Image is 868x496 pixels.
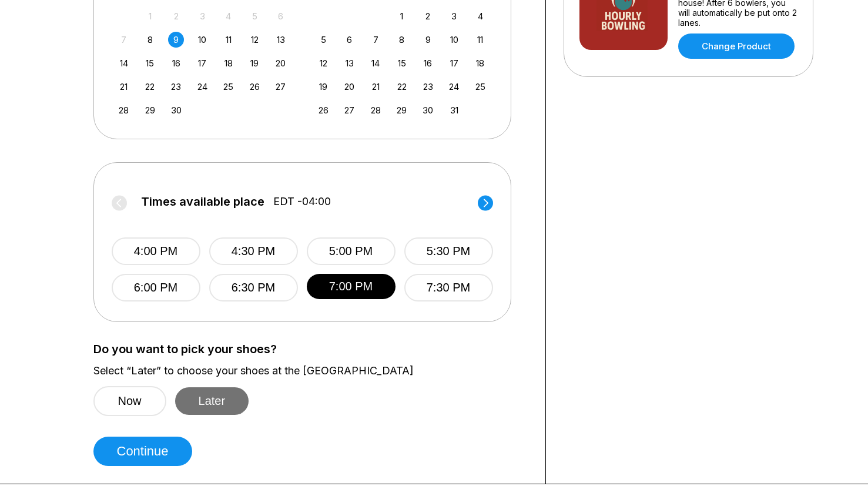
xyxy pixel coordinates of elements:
[307,237,396,265] button: 5:00 PM
[112,274,200,301] button: 6:00 PM
[115,7,291,118] div: month 2025-09
[341,32,357,48] div: Choose Monday, October 6th, 2025
[472,8,488,24] div: Choose Saturday, October 4th, 2025
[420,55,436,71] div: Choose Thursday, October 16th, 2025
[168,55,184,71] div: Choose Tuesday, September 16th, 2025
[316,32,331,48] div: Choose Sunday, October 5th, 2025
[141,195,264,208] span: Times available place
[273,8,289,24] div: Not available Saturday, September 6th, 2025
[168,32,184,48] div: Choose Tuesday, September 9th, 2025
[116,55,132,71] div: Choose Sunday, September 14th, 2025
[472,79,488,95] div: Choose Saturday, October 25th, 2025
[220,79,236,95] div: Choose Thursday, September 25th, 2025
[446,55,462,71] div: Choose Friday, October 17th, 2025
[316,55,331,71] div: Choose Sunday, October 12th, 2025
[273,32,289,48] div: Choose Saturday, September 13th, 2025
[446,8,462,24] div: Choose Friday, October 3rd, 2025
[273,55,289,71] div: Choose Saturday, September 20th, 2025
[341,102,357,118] div: Choose Monday, October 27th, 2025
[93,343,528,356] label: Do you want to pick your shoes?
[368,55,384,71] div: Choose Tuesday, October 14th, 2025
[341,79,357,95] div: Choose Monday, October 20th, 2025
[368,102,384,118] div: Choose Tuesday, October 28th, 2025
[420,79,436,95] div: Choose Thursday, October 23rd, 2025
[394,102,410,118] div: Choose Wednesday, October 29th, 2025
[116,32,132,48] div: Not available Sunday, September 7th, 2025
[314,7,490,118] div: month 2025-10
[394,8,410,24] div: Choose Wednesday, October 1st, 2025
[93,437,192,466] button: Continue
[316,79,331,95] div: Choose Sunday, October 19th, 2025
[678,33,795,59] a: Change Product
[404,274,493,301] button: 7:30 PM
[116,102,132,118] div: Choose Sunday, September 28th, 2025
[195,8,210,24] div: Not available Wednesday, September 3rd, 2025
[93,364,528,377] label: Select “Later” to choose your shoes at the [GEOGRAPHIC_DATA]
[307,274,396,299] button: 7:00 PM
[142,55,158,71] div: Choose Monday, September 15th, 2025
[209,237,298,265] button: 4:30 PM
[341,55,357,71] div: Choose Monday, October 13th, 2025
[220,8,236,24] div: Not available Thursday, September 4th, 2025
[93,386,166,416] button: Now
[404,237,493,265] button: 5:30 PM
[195,55,210,71] div: Choose Wednesday, September 17th, 2025
[394,55,410,71] div: Choose Wednesday, October 15th, 2025
[247,79,263,95] div: Choose Friday, September 26th, 2025
[394,32,410,48] div: Choose Wednesday, October 8th, 2025
[368,32,384,48] div: Choose Tuesday, October 7th, 2025
[220,55,236,71] div: Choose Thursday, September 18th, 2025
[420,32,436,48] div: Choose Thursday, October 9th, 2025
[195,79,210,95] div: Choose Wednesday, September 24th, 2025
[142,8,158,24] div: Not available Monday, September 1st, 2025
[446,79,462,95] div: Choose Friday, October 24th, 2025
[142,102,158,118] div: Choose Monday, September 29th, 2025
[175,387,249,415] button: Later
[420,102,436,118] div: Choose Thursday, October 30th, 2025
[273,195,331,208] span: EDT -04:00
[142,32,158,48] div: Choose Monday, September 8th, 2025
[168,8,184,24] div: Not available Tuesday, September 2nd, 2025
[247,32,263,48] div: Choose Friday, September 12th, 2025
[220,32,236,48] div: Choose Thursday, September 11th, 2025
[446,102,462,118] div: Choose Friday, October 31st, 2025
[247,8,263,24] div: Not available Friday, September 5th, 2025
[142,79,158,95] div: Choose Monday, September 22nd, 2025
[368,79,384,95] div: Choose Tuesday, October 21st, 2025
[394,79,410,95] div: Choose Wednesday, October 22nd, 2025
[420,8,436,24] div: Choose Thursday, October 2nd, 2025
[112,237,200,265] button: 4:00 PM
[446,32,462,48] div: Choose Friday, October 10th, 2025
[316,102,331,118] div: Choose Sunday, October 26th, 2025
[273,79,289,95] div: Choose Saturday, September 27th, 2025
[209,274,298,301] button: 6:30 PM
[116,79,132,95] div: Choose Sunday, September 21st, 2025
[247,55,263,71] div: Choose Friday, September 19th, 2025
[168,102,184,118] div: Choose Tuesday, September 30th, 2025
[472,32,488,48] div: Choose Saturday, October 11th, 2025
[195,32,210,48] div: Choose Wednesday, September 10th, 2025
[472,55,488,71] div: Choose Saturday, October 18th, 2025
[168,79,184,95] div: Choose Tuesday, September 23rd, 2025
